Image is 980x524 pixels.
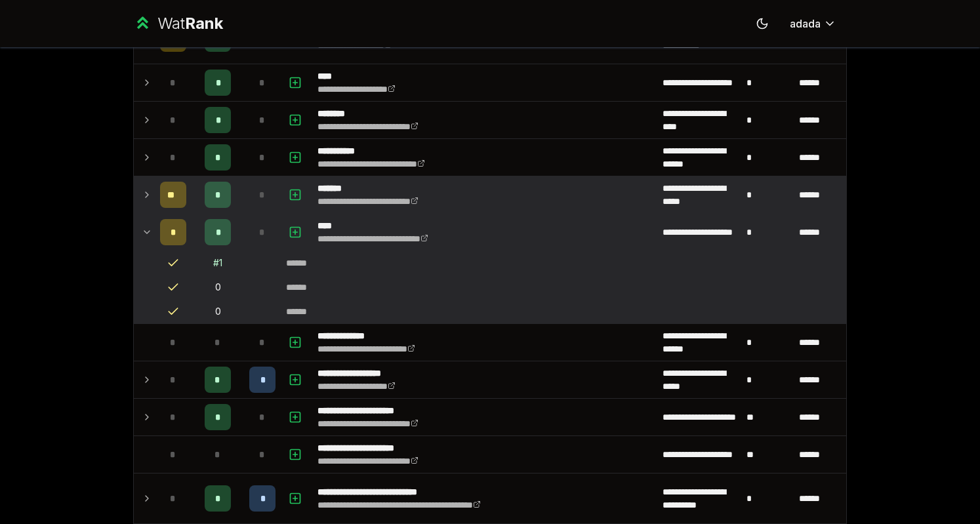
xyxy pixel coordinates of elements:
[790,16,821,31] span: adada
[157,13,223,34] div: Wat
[133,13,223,34] a: WatRank
[185,14,223,33] span: Rank
[213,256,222,270] div: # 1
[779,12,847,35] button: adada
[192,275,244,299] td: 0
[192,300,244,323] td: 0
